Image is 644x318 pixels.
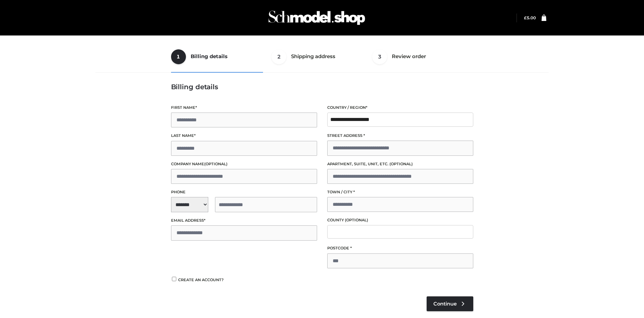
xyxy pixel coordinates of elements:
[171,83,473,91] h3: Billing details
[171,161,317,167] label: Company name
[524,15,527,20] span: £
[389,162,413,166] span: (optional)
[327,161,473,167] label: Apartment, suite, unit, etc.
[427,296,473,311] a: Continue
[171,104,317,111] label: First name
[327,132,473,139] label: Street address
[266,4,367,31] img: Schmodel Admin 964
[524,15,536,20] bdi: 5.00
[171,217,317,224] label: Email address
[327,217,473,223] label: County
[171,189,317,195] label: Phone
[171,277,177,281] input: Create an account?
[327,104,473,111] label: Country / Region
[327,245,473,251] label: Postcode
[433,301,457,307] span: Continue
[345,218,368,222] span: (optional)
[204,162,228,166] span: (optional)
[524,15,536,20] a: £5.00
[178,277,224,282] span: Create an account?
[327,189,473,195] label: Town / City
[171,132,317,139] label: Last name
